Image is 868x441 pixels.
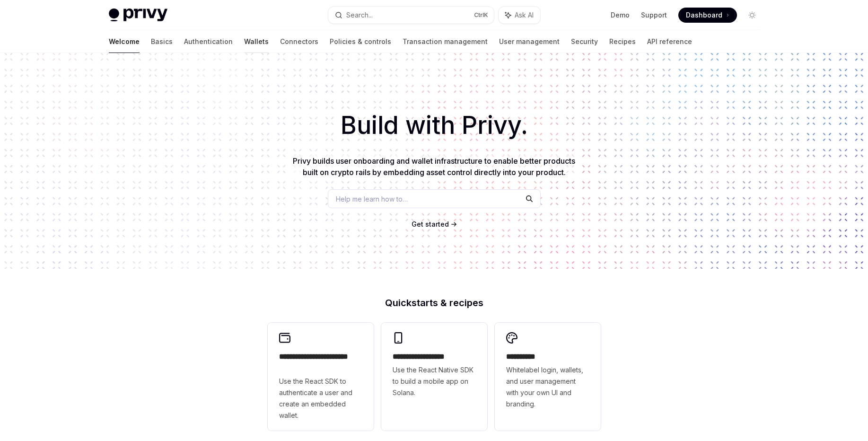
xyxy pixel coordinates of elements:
a: Welcome [109,30,140,53]
span: Privy builds user onboarding and wallet infrastructure to enable better products built on crypto ... [293,156,575,177]
a: User management [499,30,560,53]
button: Ask AI [499,7,540,24]
span: Help me learn how to… [336,194,408,204]
a: Policies & controls [330,30,391,53]
a: **** **** **** ***Use the React Native SDK to build a mobile app on Solana. [381,323,487,431]
span: Get started [412,220,449,228]
a: Basics [151,30,173,53]
a: Security [571,30,598,53]
a: Authentication [184,30,233,53]
button: Toggle dark mode [745,8,760,23]
a: Wallets [244,30,269,53]
a: Connectors [280,30,318,53]
span: Ctrl K [474,11,488,19]
a: Recipes [609,30,636,53]
a: Get started [412,220,449,229]
span: Ask AI [515,10,534,20]
a: Demo [611,10,630,20]
button: Search...CtrlK [328,7,494,24]
a: Dashboard [678,8,737,23]
h1: Build with Privy. [15,107,853,144]
span: Use the React Native SDK to build a mobile app on Solana. [393,364,476,398]
img: light logo [109,9,167,22]
a: Support [641,10,667,20]
span: Dashboard [686,10,722,20]
a: Transaction management [403,30,488,53]
a: **** *****Whitelabel login, wallets, and user management with your own UI and branding. [495,323,601,431]
h2: Quickstarts & recipes [268,298,601,308]
a: API reference [647,30,692,53]
div: Search... [346,9,373,21]
span: Whitelabel login, wallets, and user management with your own UI and branding. [506,364,589,410]
span: Use the React SDK to authenticate a user and create an embedded wallet. [279,376,362,421]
